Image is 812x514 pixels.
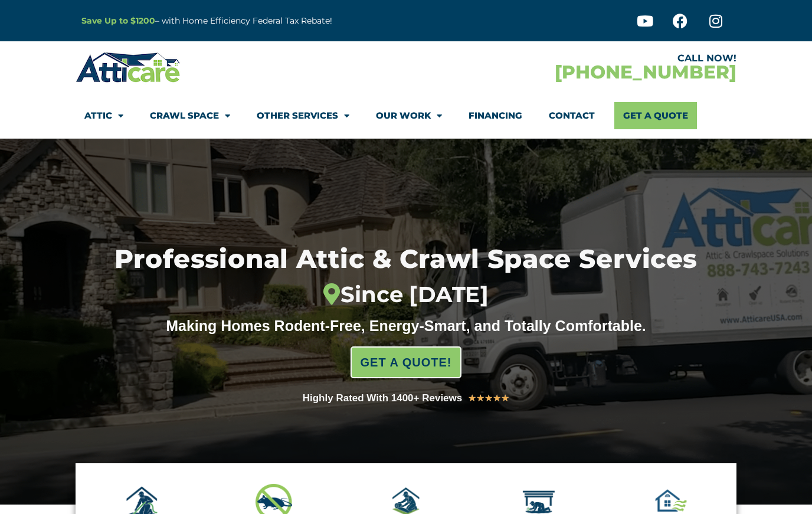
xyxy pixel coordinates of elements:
[406,54,736,63] div: CALL NOW!
[143,317,669,335] div: Making Homes Rodent-Free, Energy-Smart, and Totally Comfortable.
[549,102,595,129] a: Contact
[81,14,464,28] p: – with Home Efficiency Federal Tax Rebate!
[84,102,728,129] nav: Menu
[501,391,509,406] i: ★
[351,346,462,378] a: GET A QUOTE!
[484,391,493,406] i: ★
[84,102,123,129] a: Attic
[257,102,349,129] a: Other Services
[361,351,452,374] span: GET A QUOTE!
[493,391,501,406] i: ★
[55,281,757,308] div: Since [DATE]
[150,102,230,129] a: Crawl Space
[303,390,463,407] div: Highly Rated With 1400+ Reviews
[476,391,484,406] i: ★
[468,391,509,406] div: 5/5
[614,102,697,129] a: Get A Quote
[468,391,476,406] i: ★
[81,15,155,26] a: Save Up to $1200
[469,102,522,129] a: Financing
[55,246,757,308] h1: Professional Attic & Crawl Space Services
[376,102,442,129] a: Our Work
